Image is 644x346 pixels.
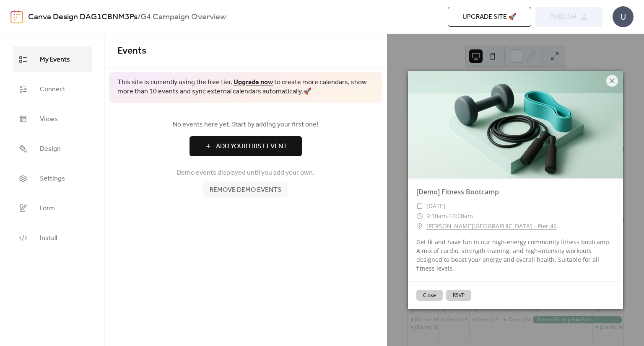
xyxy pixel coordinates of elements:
div: Get fit and have fun in our high-energy community fitness bootcamp. A mix of cardio, strength tra... [408,238,623,273]
span: Add Your First Event [216,142,287,152]
span: Upgrade site 🚀 [462,12,517,22]
span: 10:00am [449,212,473,220]
div: [Demo] Fitness Bootcamp [408,187,623,197]
span: Remove demo events [210,185,281,195]
b: G4 Campaign Overview [140,9,226,25]
a: Install [13,225,92,250]
div: ​ [416,211,423,221]
span: My Events [40,53,70,66]
span: Views [40,113,58,126]
span: Design [40,142,61,155]
a: [PERSON_NAME][GEOGRAPHIC_DATA] - Pier 46 [426,221,557,231]
span: Connect [40,83,65,96]
button: Upgrade site 🚀 [448,7,531,27]
a: Upgrade now [234,76,273,89]
span: This site is currently using the free tier. to create more calendars, show more than 10 events an... [117,78,374,97]
button: Remove demo events [203,182,288,197]
a: Views [13,106,92,132]
a: Settings [13,165,92,191]
span: - [447,212,449,220]
span: [DATE] [426,201,445,211]
img: logo [10,10,23,23]
b: / [138,9,140,25]
span: Settings [40,172,65,185]
span: 9:30am [426,212,447,220]
span: Install [40,232,57,245]
a: Canva Design DAG1CBNM3Ps [28,9,138,25]
a: Connect [13,76,92,102]
a: Form [13,195,92,221]
a: Add Your First Event [117,136,374,156]
div: ​ [416,201,423,211]
div: U [613,6,634,27]
span: Events [117,42,146,60]
span: Form [40,202,55,215]
span: Demo events displayed until you add your own. [177,168,314,178]
a: Design [13,136,92,161]
button: Add Your First Event [190,136,302,156]
span: No events here yet. Start by adding your first one! [117,120,374,130]
button: RSVP [446,290,471,301]
button: Close [416,290,443,301]
a: My Events [13,46,92,72]
div: ​ [416,221,423,231]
